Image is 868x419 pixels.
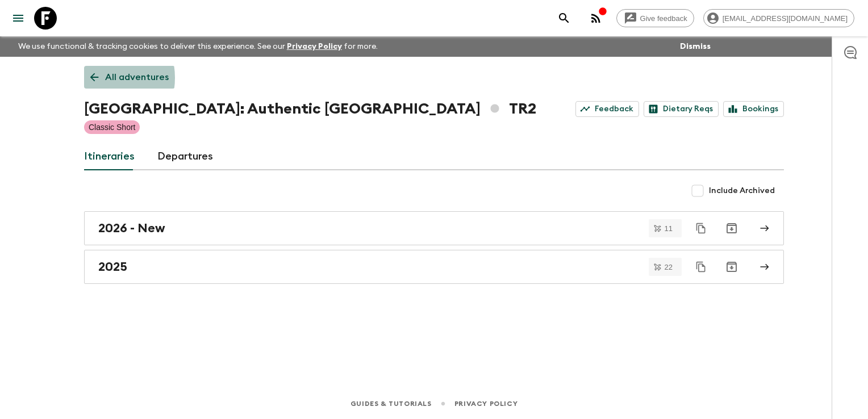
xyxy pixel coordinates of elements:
[553,7,575,30] button: search adventures
[84,211,784,245] a: 2026 - New
[14,36,382,57] p: We use functional & tracking cookies to deliver this experience. See our for more.
[89,121,135,133] p: Classic Short
[720,217,743,240] button: Archive
[84,250,784,284] a: 2025
[157,143,213,170] a: Departures
[350,397,432,410] a: Guides & Tutorials
[691,257,711,277] button: Duplicate
[691,218,711,238] button: Duplicate
[723,101,784,117] a: Bookings
[720,255,743,278] button: Archive
[616,9,694,27] a: Give feedback
[703,9,854,27] div: [EMAIL_ADDRESS][DOMAIN_NAME]
[84,66,175,89] a: All adventures
[98,259,127,274] h2: 2025
[716,14,854,23] span: [EMAIL_ADDRESS][DOMAIN_NAME]
[634,14,694,23] span: Give feedback
[658,225,679,232] span: 11
[658,263,679,271] span: 22
[454,397,518,410] a: Privacy Policy
[575,101,639,117] a: Feedback
[287,43,342,51] a: Privacy Policy
[709,185,775,196] span: Include Archived
[84,98,536,120] h1: [GEOGRAPHIC_DATA]: Authentic [GEOGRAPHIC_DATA] TR2
[84,143,135,170] a: Itineraries
[677,39,713,55] button: Dismiss
[98,221,165,236] h2: 2026 - New
[7,7,30,30] button: menu
[644,101,719,117] a: Dietary Reqs
[105,70,169,84] p: All adventures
